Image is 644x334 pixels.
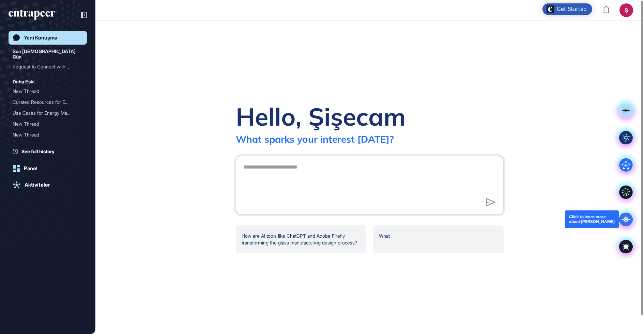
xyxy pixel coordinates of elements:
[236,101,406,132] div: Hello, Şişecam
[13,86,77,97] div: New Thread
[25,182,50,188] div: Aktiviteler
[236,225,366,253] div: How are AI tools like ChatGPT and Adobe Firefly transforming the glass manufacturing design process?
[9,31,87,45] a: Yeni Konuşma
[13,118,83,129] div: New Thread
[13,61,83,72] div: Request to Connect with Reese
[619,3,633,17] button: Ş
[13,108,83,118] div: Use Cases for Energy Management in Glass Manufacturing
[547,5,554,13] img: launcher-image-alternative-text
[13,61,77,72] div: Request to Connect with R...
[21,148,55,155] span: See full history
[236,133,394,145] div: What sparks your interest [DATE]?
[13,108,77,118] div: Use Cases for Energy Mana...
[557,6,587,13] div: Get Started
[24,165,37,172] div: Panel
[13,47,83,61] div: Son [DEMOGRAPHIC_DATA] Gün
[9,178,87,192] a: Aktiviteler
[569,214,615,224] div: Click to learn more about [PERSON_NAME]
[13,97,77,108] div: Curated Resources for Ene...
[13,129,83,140] div: New Thread
[9,162,87,175] a: Panel
[13,148,87,155] a: See full history
[13,129,77,140] div: New Thread
[13,97,83,108] div: Curated Resources for Energy Management in Manufacturing
[542,3,592,15] div: Open Get Started checklist
[13,78,35,86] div: Daha Eski
[373,225,504,253] div: What
[9,10,55,20] div: entrapeer-logo
[24,35,57,41] div: Yeni Konuşma
[13,118,77,129] div: New Thread
[13,86,83,97] div: New Thread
